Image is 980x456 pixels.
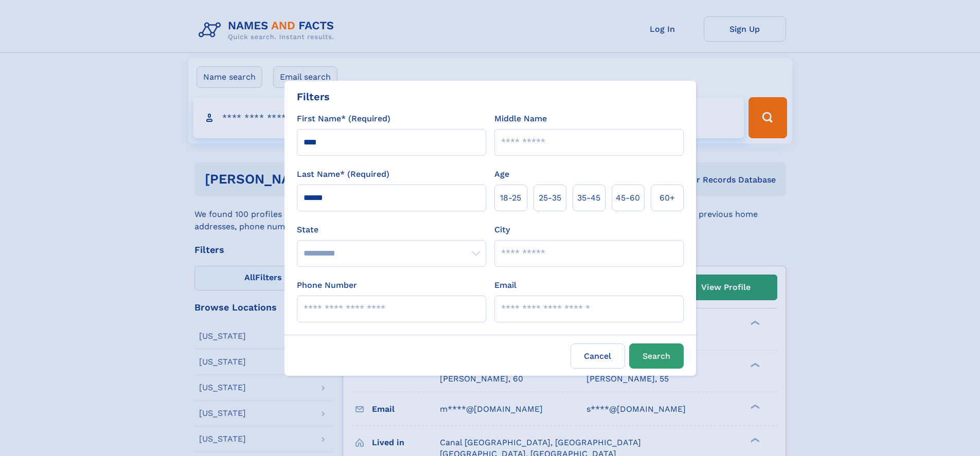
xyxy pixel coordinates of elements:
label: Phone Number [297,279,357,291]
label: First Name* (Required) [297,113,390,125]
span: 18‑25 [500,192,521,204]
label: Middle Name [494,113,547,125]
label: Cancel [571,343,625,369]
label: Last Name* (Required) [297,168,389,180]
label: State [297,224,486,236]
span: 60+ [660,192,675,204]
span: 25‑35 [539,192,561,204]
span: 45‑60 [616,192,640,204]
button: Search [629,343,684,369]
label: Email [494,279,516,291]
label: Age [494,168,509,180]
label: City [494,224,510,236]
div: Filters [297,89,330,104]
span: 35‑45 [577,192,600,204]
